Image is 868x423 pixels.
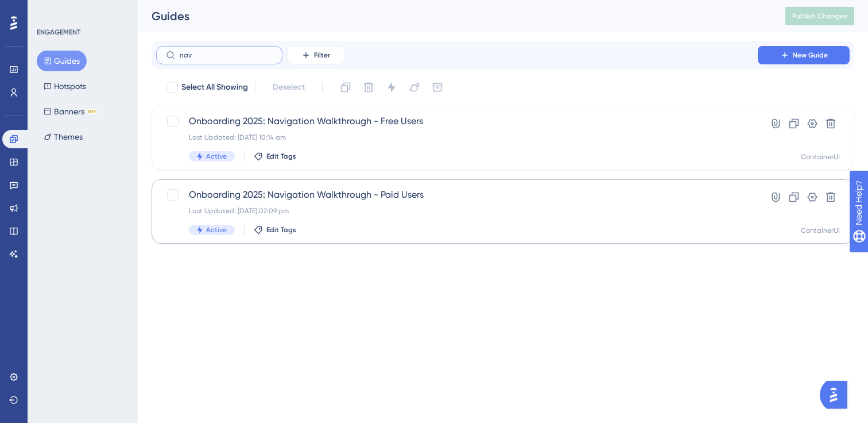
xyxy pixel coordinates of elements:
[785,7,854,25] button: Publish Changes
[181,80,248,94] span: Select All Showing
[262,77,315,98] button: Deselect
[254,225,296,234] button: Edit Tags
[801,152,840,161] div: ContainerUI
[180,51,273,59] input: Search
[152,8,757,24] div: Guides
[206,152,227,161] span: Active
[37,51,87,71] button: Guides
[273,80,305,94] span: Deselect
[792,11,847,21] span: Publish Changes
[266,225,296,234] span: Edit Tags
[314,51,330,60] span: Filter
[27,3,72,17] span: Need Help?
[87,109,97,114] div: BETA
[189,206,725,216] div: Last Updated: [DATE] 02:09 pm
[37,126,90,147] button: Themes
[266,152,296,161] span: Edit Tags
[37,76,93,97] button: Hotspots
[189,114,725,128] span: Onboarding 2025: Navigation Walkthrough - Free Users
[37,28,80,37] div: ENGAGEMENT
[254,152,296,161] button: Edit Tags
[287,46,344,64] button: Filter
[37,101,104,122] button: BannersBETA
[758,46,850,64] button: New Guide
[206,225,227,234] span: Active
[793,51,828,60] span: New Guide
[801,226,840,235] div: ContainerUI
[189,133,725,142] div: Last Updated: [DATE] 10:14 am
[189,188,725,202] span: Onboarding 2025: Navigation Walkthrough - Paid Users
[820,378,854,412] iframe: UserGuiding AI Assistant Launcher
